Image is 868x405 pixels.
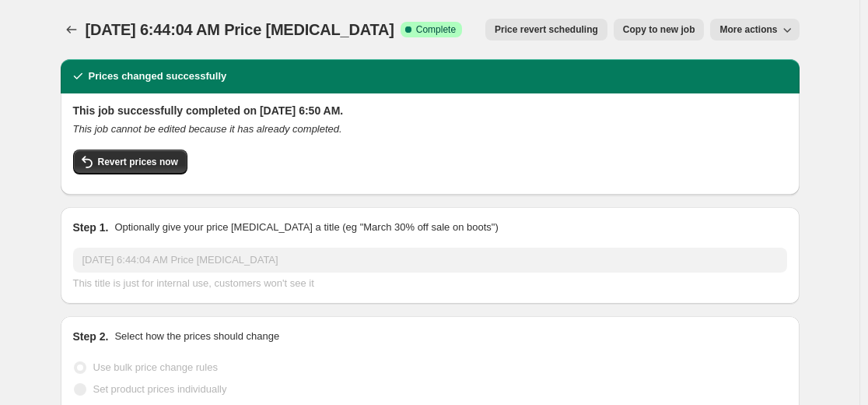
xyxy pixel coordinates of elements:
input: 30% off holiday sale [73,248,787,273]
span: Use bulk price change rules [93,361,218,373]
button: Price revert scheduling [485,19,607,40]
span: Copy to new job [623,23,695,36]
i: This job cannot be edited because it has already completed. [73,123,342,135]
button: More actions [710,19,799,40]
span: This title is just for internal use, customers won't see it [73,277,314,289]
span: Price revert scheduling [495,23,598,36]
p: Select how the prices should change [114,329,279,344]
h2: Step 2. [73,329,109,344]
h2: Step 1. [73,220,109,235]
button: Copy to new job [614,19,705,40]
button: Revert prices now [73,150,187,174]
h2: This job successfully completed on [DATE] 6:50 AM. [73,103,787,118]
span: More actions [719,23,777,36]
span: Revert prices now [98,156,178,168]
span: [DATE] 6:44:04 AM Price [MEDICAL_DATA] [86,21,394,38]
h2: Prices changed successfully [89,69,227,84]
span: Complete [416,23,456,36]
p: Optionally give your price [MEDICAL_DATA] a title (eg "March 30% off sale on boots") [114,220,498,235]
span: Set product prices individually [93,383,227,395]
button: Price change jobs [61,19,82,40]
